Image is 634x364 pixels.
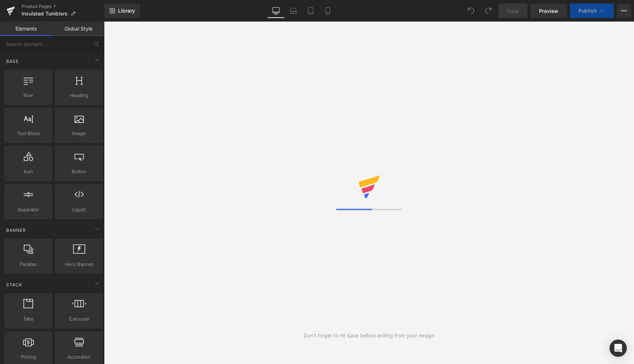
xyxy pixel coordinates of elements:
span: Icon [6,168,50,175]
a: Desktop [267,4,285,18]
a: New Library [104,4,140,18]
span: Stack [5,281,23,288]
span: Parallax [6,261,50,268]
span: Row [6,92,50,99]
span: Publish [579,8,597,14]
span: Liquid [57,206,101,213]
span: Button [57,168,101,175]
a: Tablet [302,4,319,18]
span: Hero Banner [57,261,101,268]
span: Pricing [6,353,50,361]
button: Undo [464,4,478,18]
span: Base [5,58,19,65]
div: Open Intercom Messenger [610,340,627,357]
span: Tabs [6,315,50,323]
span: Image [57,130,101,137]
span: Library [118,8,135,14]
a: Preview [530,4,567,18]
span: Accordion [57,353,101,361]
div: Don't forget to hit Save before exiting from your design [304,332,434,340]
span: Text Block [6,130,50,137]
button: Publish [570,4,614,18]
span: Heading [57,92,101,99]
span: Preview [539,7,558,15]
span: Separator [6,206,50,213]
a: Mobile [319,4,336,18]
span: Carousel [57,315,101,323]
button: More [617,4,631,18]
span: Insulated Tumblers [22,11,68,17]
a: Product Pages [22,4,104,9]
a: Laptop [285,4,302,18]
button: Redo [481,4,495,18]
span: Banner [5,227,27,234]
a: Global Style [52,22,104,36]
span: Save [507,7,519,15]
